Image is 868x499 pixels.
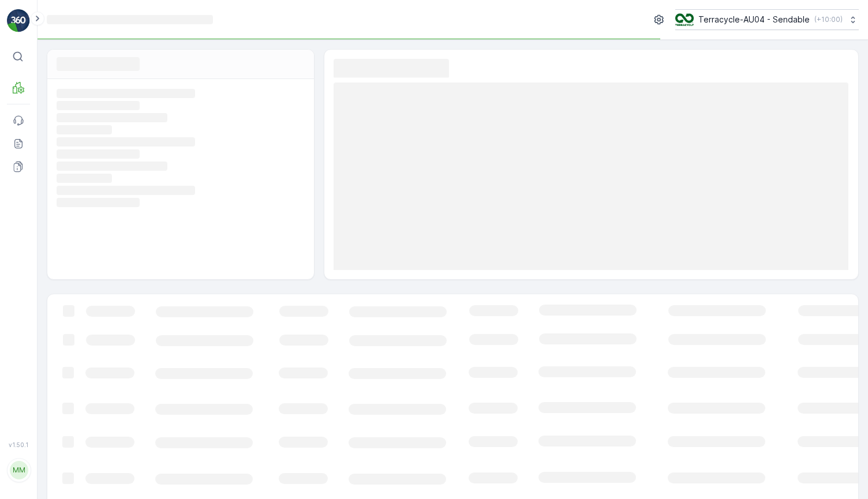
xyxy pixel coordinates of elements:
[675,13,694,26] img: terracycle_logo.png
[675,9,859,30] button: Terracycle-AU04 - Sendable(+10:00)
[7,441,30,448] span: v 1.50.1
[7,451,30,490] button: MM
[10,461,28,479] div: MM
[7,9,30,32] img: logo
[814,15,843,24] p: ( +10:00 )
[698,14,810,25] p: Terracycle-AU04 - Sendable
